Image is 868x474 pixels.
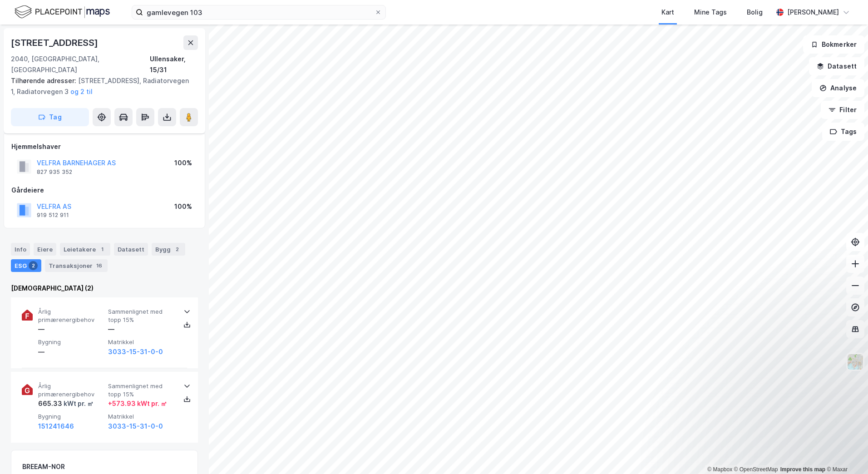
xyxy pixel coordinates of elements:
div: Transaksjoner [45,259,108,272]
span: Sammenlignet med topp 15% [108,382,174,398]
div: 2 [29,261,38,270]
a: OpenStreetMap [734,466,778,473]
div: Bolig [747,7,763,18]
div: Hjemmelshaver [11,141,197,152]
a: Improve this map [780,466,825,473]
div: [PERSON_NAME] [787,7,839,18]
div: Ullensaker, 15/31 [150,54,198,75]
span: Sammenlignet med topp 15% [108,308,174,324]
div: kWt pr. ㎡ [62,398,94,409]
span: Matrikkel [108,413,174,420]
div: Kart [661,7,674,18]
button: Bokmerker [803,35,864,54]
div: Leietakere [60,243,110,256]
div: 1 [98,245,107,254]
div: Info [11,243,30,256]
div: Datasett [114,243,148,256]
div: — [38,346,104,357]
div: Mine Tags [694,7,727,18]
button: 3033-15-31-0-0 [108,346,163,357]
span: Bygning [38,413,104,420]
div: 16 [94,261,104,270]
div: [STREET_ADDRESS], Radiatorvegen 1, Radiatorvegen 3 [11,75,191,97]
button: Analyse [812,79,864,97]
button: Datasett [809,57,864,75]
a: Mapbox [707,466,732,473]
div: — [38,324,104,335]
div: 2040, [GEOGRAPHIC_DATA], [GEOGRAPHIC_DATA] [11,54,150,75]
div: [STREET_ADDRESS] [11,35,100,50]
span: Årlig primærenergibehov [38,308,104,324]
button: 3033-15-31-0-0 [108,421,163,432]
span: Årlig primærenergibehov [38,382,104,398]
div: — [108,324,174,335]
img: Z [847,353,864,370]
div: Bygg [152,243,185,256]
button: Tag [11,108,89,126]
div: + 573.93 kWt pr. ㎡ [108,398,167,409]
div: 100% [174,158,192,168]
div: Eiere [34,243,56,256]
span: Bygning [38,338,104,346]
div: 827 935 352 [37,168,72,176]
span: Tilhørende adresser: [11,77,78,84]
div: BREEAM-NOR [22,461,65,472]
div: 919 512 911 [37,212,69,219]
div: 2 [173,245,182,254]
span: Matrikkel [108,338,174,346]
div: Gårdeiere [11,185,197,196]
button: 151241646 [38,421,74,432]
div: [DEMOGRAPHIC_DATA] (2) [11,283,198,294]
button: Filter [821,101,864,119]
img: logo.f888ab2527a4732fd821a326f86c7f29.svg [15,4,110,20]
div: 665.33 [38,398,94,409]
input: Søk på adresse, matrikkel, gårdeiere, leietakere eller personer [143,5,375,19]
div: 100% [174,201,192,212]
div: ESG [11,259,41,272]
button: Tags [822,123,864,141]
